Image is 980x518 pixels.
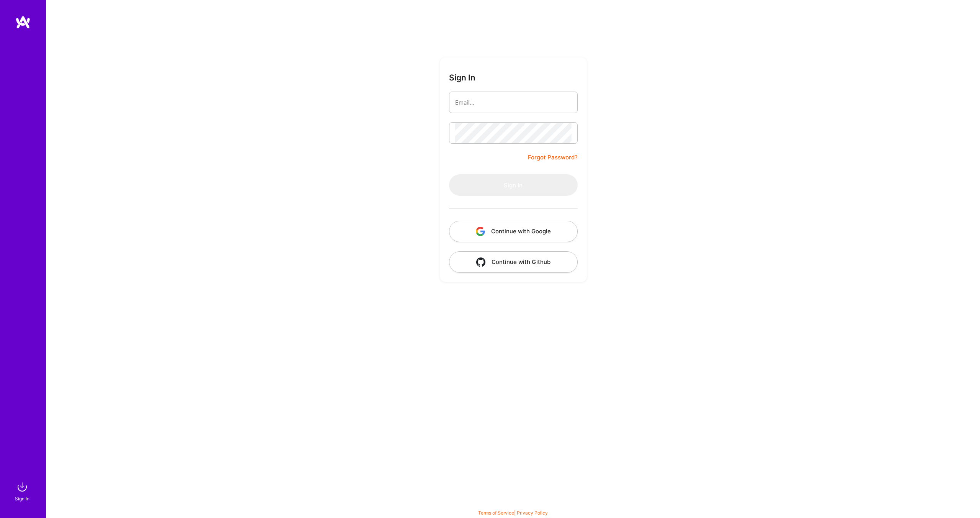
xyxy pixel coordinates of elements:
[517,510,548,516] a: Privacy Policy
[449,73,475,82] h3: Sign In
[46,495,980,514] div: © 2025 ATeams Inc., All rights reserved.
[476,257,485,267] img: icon
[476,227,485,236] img: icon
[16,479,30,503] a: sign inSign In
[528,153,578,162] a: Forgot Password?
[449,221,578,242] button: Continue with Google
[15,479,30,495] img: sign in
[478,510,548,516] span: |
[449,174,578,196] button: Sign In
[478,510,514,516] a: Terms of Service
[15,15,31,29] img: logo
[15,495,29,503] div: Sign In
[449,251,578,273] button: Continue with Github
[455,93,572,112] input: Email...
